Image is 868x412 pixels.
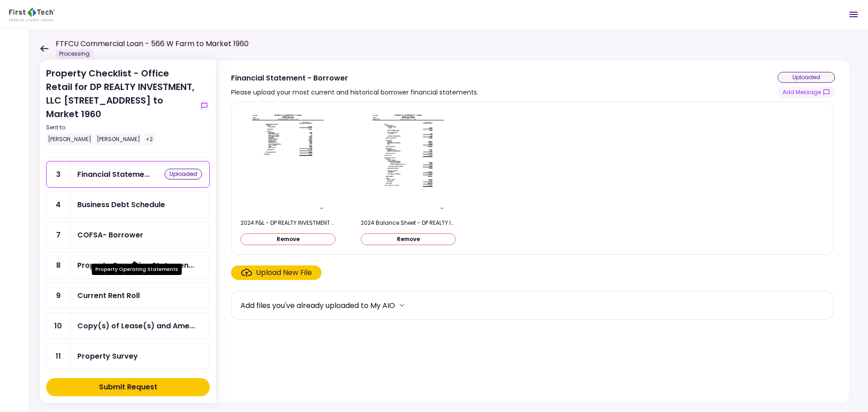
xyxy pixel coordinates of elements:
button: more [395,298,409,312]
button: Remove [361,233,456,245]
a: 3Financial Statement - Borroweruploaded [46,161,210,188]
div: Add files you've already uploaded to My AIO [241,300,395,311]
div: 7 [47,222,70,248]
div: Financial Statement - Borrower [77,169,150,180]
a: 9Current Rent Roll [46,282,210,309]
div: [PERSON_NAME] [46,133,93,145]
div: Submit Request [99,382,157,393]
div: Sent to: [46,123,195,132]
a: 7COFSA- Borrower [46,222,210,248]
a: 10Copy(s) of Lease(s) and Amendment(s) [46,313,210,339]
img: Partner icon [9,8,55,21]
button: Remove [241,233,335,245]
div: Property Operating Statements [92,264,182,275]
div: Copy(s) of Lease(s) and Amendment(s) [77,320,195,331]
div: Please upload your most current and historical borrower financial statements. [231,87,478,98]
div: 2024 P&L - DP REALTY INVESTMENT LLC.pdf [241,219,335,227]
a: 8Property Operating Statements [46,252,210,279]
div: Property Survey [77,350,138,362]
h1: FTFCU Commercial Loan - 566 W Farm to Market 1960 [56,38,249,49]
div: Property Checklist - Office Retail for DP REALTY INVESTMENT, LLC [STREET_ADDRESS] to Market 1960 [46,66,195,145]
div: 11 [47,343,70,369]
div: 10 [47,313,70,339]
button: show-messages [778,86,835,98]
div: Business Debt Schedule [77,199,165,210]
div: Financial Statement - BorrowerPlease upload your most current and historical borrower financial s... [216,60,850,403]
div: COFSA- Borrower [77,229,143,241]
div: uploaded [778,72,835,83]
div: Processing [56,49,93,58]
div: [PERSON_NAME] [95,133,142,145]
div: 8 [47,252,70,278]
div: Financial Statement - Borrower [231,72,478,84]
div: 4 [47,192,70,218]
div: uploaded [165,169,202,180]
div: 2024 Balance Sheet - DP REALTY INVESTMENT LLC.pdf [361,219,456,227]
div: 9 [47,283,70,308]
button: show-messages [199,100,210,111]
a: 4Business Debt Schedule [46,191,210,218]
div: +2 [144,133,155,145]
span: Click here to upload the required document [231,265,321,280]
div: Upload New File [256,267,312,278]
a: 11Property Survey [46,343,210,369]
div: Current Rent Roll [77,290,140,301]
div: Property Operating Statements [77,260,194,271]
button: Open menu [843,4,864,25]
button: Submit Request [46,378,210,396]
div: 3 [47,161,70,187]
